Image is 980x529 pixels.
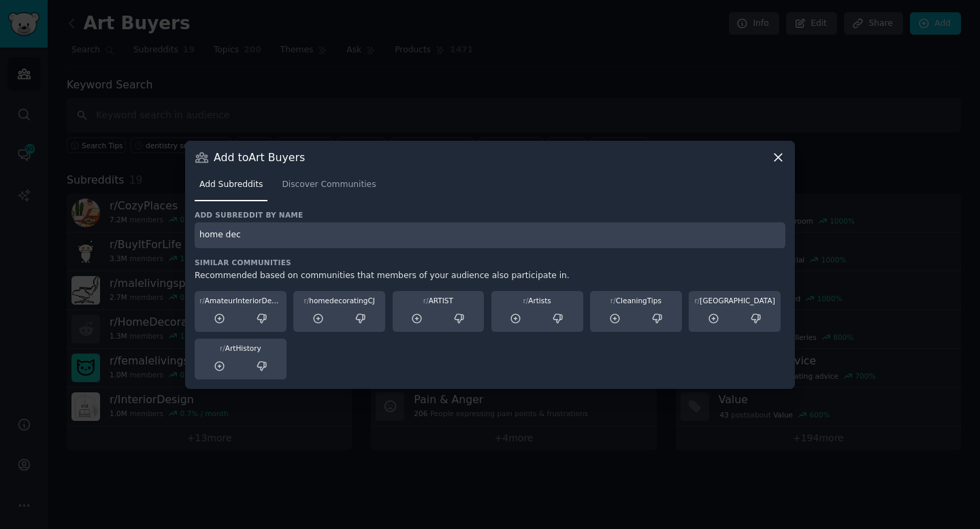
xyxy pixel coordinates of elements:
[695,296,700,305] span: r/
[199,296,205,305] span: r/
[195,270,785,282] div: Recommended based on communities that members of your audience also participate in.
[195,222,785,249] input: Enter subreddit name and press enter
[496,296,578,305] div: Artists
[423,296,429,305] span: r/
[693,296,776,305] div: [GEOGRAPHIC_DATA]
[523,296,528,305] span: r/
[195,174,267,202] a: Add Subreddits
[199,179,263,191] span: Add Subreddits
[610,296,616,305] span: r/
[199,296,282,305] div: AmateurInteriorDesign
[199,343,282,353] div: ArtHistory
[277,174,380,202] a: Discover Communities
[397,296,480,305] div: ARTIST
[282,179,376,191] span: Discover Communities
[220,344,225,352] span: r/
[298,296,380,305] div: homedecoratingCJ
[595,296,677,305] div: CleaningTips
[195,258,785,267] h3: Similar Communities
[304,296,309,305] span: r/
[195,210,785,220] h3: Add subreddit by name
[214,150,305,165] h3: Add to Art Buyers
